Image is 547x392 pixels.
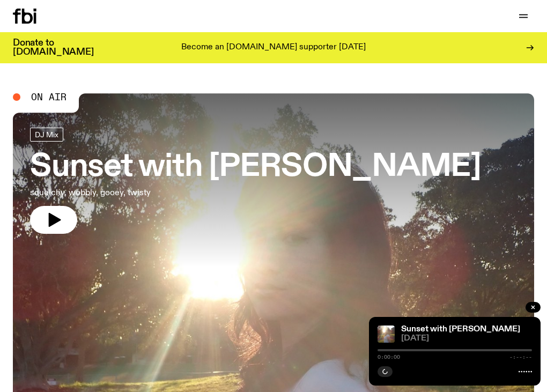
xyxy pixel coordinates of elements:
[401,335,532,343] span: [DATE]
[401,325,520,334] a: Sunset with [PERSON_NAME]
[181,43,366,53] p: Become an [DOMAIN_NAME] supporter [DATE]
[31,92,66,102] span: On Air
[509,354,532,360] span: -:--:--
[35,130,58,138] span: DJ Mix
[30,128,481,234] a: Sunset with [PERSON_NAME]squelchy, wobbly, gooey, twisty
[13,39,94,57] h3: Donate to [DOMAIN_NAME]
[30,187,305,199] p: squelchy, wobbly, gooey, twisty
[30,152,481,182] h3: Sunset with [PERSON_NAME]
[378,354,400,360] span: 0:00:00
[30,128,63,142] a: DJ Mix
